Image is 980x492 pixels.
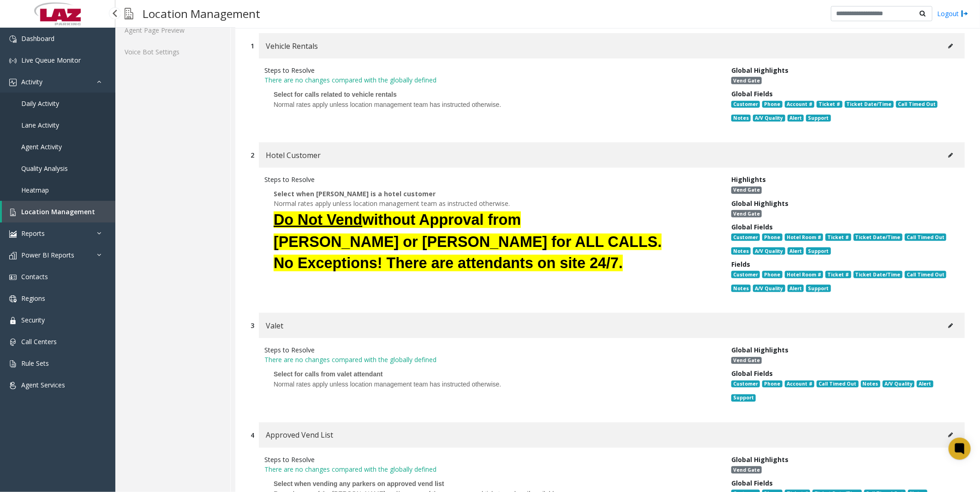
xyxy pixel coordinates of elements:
font: [PERSON_NAME] or [PERSON_NAME] for ALL CALLS. [274,234,662,250]
img: 'icon' [9,339,17,346]
span: Vend Gate [731,210,762,217]
span: Reports [21,229,45,238]
span: Vend Gate [731,77,762,84]
div: 1 [251,41,254,51]
p: There are no changes compared with the globally defined [264,75,717,85]
span: Global Highlights [731,346,789,354]
span: Support [806,285,831,292]
span: Security [21,316,45,324]
a: Agent Page Preview [115,19,230,41]
img: 'icon' [9,209,17,216]
span: Notes [731,115,751,122]
span: Phone [762,234,782,241]
span: Alert [788,285,804,292]
span: Notes [861,381,880,388]
span: Vend Gate [731,187,762,194]
span: Lane Activity [21,121,59,129]
img: 'icon' [9,79,17,86]
span: Phone [762,101,782,108]
span: Live Queue Monitor [21,56,81,64]
span: Alert [788,115,804,122]
span: Vend Gate [731,466,762,474]
span: Agent Services [21,381,65,389]
span: Global Fields [731,479,773,487]
span: Select when [PERSON_NAME] is a hotel customer [274,189,436,198]
span: Support [731,394,756,402]
span: Rule Sets [21,359,49,368]
span: Ticket Date/Time [854,271,902,278]
img: 'icon' [9,252,17,259]
span: Contacts [21,272,48,281]
span: Hotel Customer [266,149,321,161]
span: Call Centers [21,337,57,346]
img: 'icon' [9,35,17,43]
span: A/V Quality [753,285,785,292]
span: Call Timed Out [905,271,946,278]
span: Agent Activity [21,142,62,151]
span: A/V Quality [753,115,785,122]
span: Daily Activity [21,99,59,108]
span: Normal rates apply unless location management team as instructed otherwise. [274,199,510,208]
span: Hotel Room # [785,271,823,278]
span: Normal rates apply unless location management team has instructed otherwise. [274,101,501,108]
u: Do Not Vend [274,211,362,228]
img: 'icon' [9,360,17,368]
span: Global Fields [731,89,773,98]
span: Customer [731,381,760,388]
h3: Location Management [138,2,265,25]
span: Hotel Room # [785,234,823,241]
span: Highlights [731,175,766,184]
span: Account # [785,381,814,388]
span: Notes [731,247,751,255]
span: Phone [762,381,782,388]
span: Ticket Date/Time [845,101,894,108]
span: Global Fields [731,223,773,231]
p: There are no changes compared with the globally defined [264,355,717,364]
div: 4 [251,430,254,440]
img: pageIcon [125,2,133,25]
span: Approved Vend List [266,429,333,441]
img: 'icon' [9,317,17,324]
span: Call Timed Out [905,234,946,241]
span: Support [806,115,831,122]
span: Customer [731,101,760,108]
span: Select for calls from valet attendant [274,370,383,378]
span: Ticket # [825,234,851,241]
span: Dashboard [21,34,54,43]
span: Ticket Date/Time [854,234,902,241]
img: 'icon' [9,382,17,389]
div: Steps to Resolve [264,65,717,75]
p: There are no changes compared with the globally defined [264,464,717,474]
a: Location Management [2,201,115,223]
span: Power BI Reports [21,251,74,259]
img: 'icon' [9,295,17,303]
span: Activity [21,77,42,86]
img: 'icon' [9,230,17,238]
span: Global Fields [731,369,773,378]
span: Global Highlights [731,66,789,75]
span: Account # [785,101,814,108]
div: Steps to Resolve [264,455,717,464]
span: Alert [917,381,933,388]
span: Global Highlights [731,199,789,208]
img: logout [961,9,968,18]
span: Valet [266,320,283,332]
span: Phone [762,271,782,278]
span: Heatmap [21,186,49,194]
span: Fields [731,260,750,269]
span: Alert [788,247,804,255]
font: No Exceptions! There are attendants on site 24/7. [274,255,623,271]
span: Regions [21,294,45,303]
span: Select for calls related to vehicle rentals [274,91,397,98]
div: 3 [251,321,254,330]
a: Logout [937,9,968,18]
span: Notes [731,285,751,292]
span: Call Timed Out [817,381,858,388]
span: Customer [731,271,760,278]
span: Customer [731,234,760,241]
span: A/V Quality [883,381,914,388]
div: 2 [251,150,254,160]
span: Select when vending any parkers on approved vend list [274,480,444,487]
span: Normal rates apply unless location management team has instructed otherwise. [274,381,501,388]
div: Steps to Resolve [264,175,717,184]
